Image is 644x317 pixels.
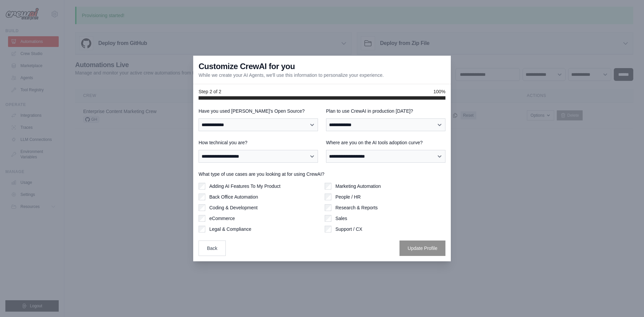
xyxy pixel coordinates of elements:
span: 100% [433,88,445,95]
h3: Customize CrewAI for you [199,61,295,72]
label: People / HR [335,194,361,200]
label: Sales [335,215,347,222]
label: Back Office Automation [209,194,258,200]
label: Have you used [PERSON_NAME]'s Open Source? [199,108,318,114]
button: Back [199,241,226,256]
label: eCommerce [209,215,235,222]
label: Research & Reports [335,204,378,211]
button: Update Profile [399,241,445,256]
span: Step 2 of 2 [199,88,221,95]
label: Support / CX [335,226,362,232]
label: What type of use cases are you looking at for using CrewAI? [199,171,445,177]
label: Where are you on the AI tools adoption curve? [326,139,445,146]
label: How technical you are? [199,139,318,146]
label: Plan to use CrewAI in production [DATE]? [326,108,445,114]
label: Adding AI Features To My Product [209,183,280,190]
label: Coding & Development [209,204,258,211]
p: While we create your AI Agents, we'll use this information to personalize your experience. [199,72,384,78]
label: Marketing Automation [335,183,381,190]
label: Legal & Compliance [209,226,251,232]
